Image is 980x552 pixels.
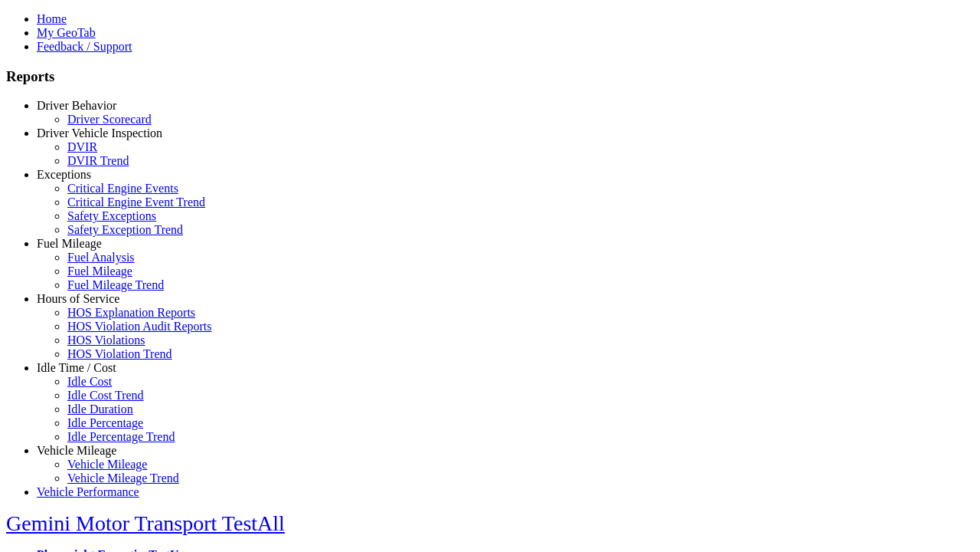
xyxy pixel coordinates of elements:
[67,113,152,126] a: Driver Scorecard
[67,472,179,485] a: Vehicle Mileage Trend
[67,458,147,471] a: Vehicle Mileage
[67,154,129,167] a: DVIR Trend
[37,40,132,53] a: Feedback / Support
[67,278,164,291] a: Fuel Mileage Trend
[67,264,132,278] a: Fuel Mileage
[37,237,102,250] a: Fuel Mileage
[37,444,116,457] a: Vehicle Mileage
[6,511,285,535] a: Gemini Motor Transport TestAll
[37,12,67,25] a: Home
[67,347,172,360] a: HOS Violation Trend
[37,361,116,374] a: Idle Time / Cost
[67,402,133,416] a: Idle Duration
[67,195,205,209] a: Critical Engine Event Trend
[67,375,112,388] a: Idle Cost
[6,68,974,85] h3: Reports
[37,292,119,305] a: Hours of Service
[37,127,162,140] a: Driver Vehicle Inspection
[67,209,156,222] a: Safety Exceptions
[67,320,212,333] a: HOS Violation Audit Reports
[67,223,183,236] a: Safety Exception Trend
[37,485,139,498] a: Vehicle Performance
[67,389,144,402] a: Idle Cost Trend
[67,140,97,153] a: DVIR
[37,26,96,39] a: My GeoTab
[67,306,195,319] a: HOS Explanation Reports
[37,99,116,112] a: Driver Behavior
[67,182,178,195] a: Critical Engine Events
[67,251,135,264] a: Fuel Analysis
[67,416,143,429] a: Idle Percentage
[37,168,91,181] a: Exceptions
[67,333,145,347] a: HOS Violations
[67,430,175,443] a: Idle Percentage Trend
